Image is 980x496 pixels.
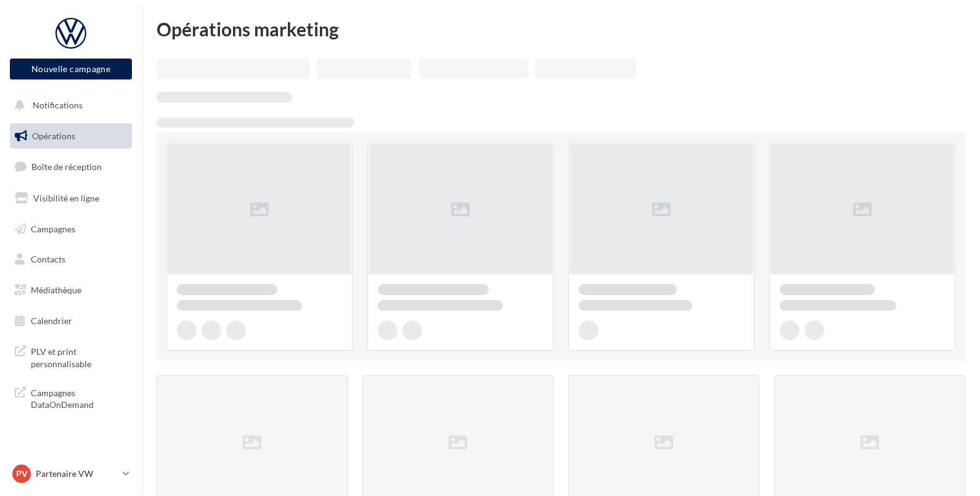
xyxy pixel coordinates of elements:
a: PV Partenaire VW [10,462,132,486]
a: Campagnes [7,216,134,242]
a: Calendrier [7,308,134,334]
span: Campagnes DataOnDemand [31,384,127,411]
span: PV [16,468,28,480]
span: Opérations [32,131,75,141]
span: Visibilité en ligne [33,193,99,203]
span: Médiathèque [31,285,81,295]
a: Boîte de réception [7,153,134,180]
span: Contacts [31,254,65,264]
a: Campagnes DataOnDemand [7,380,134,416]
button: Nouvelle campagne [10,59,132,79]
span: Campagnes [31,223,75,234]
a: Contacts [7,246,134,272]
a: Visibilité en ligne [7,185,134,211]
a: Médiathèque [7,277,134,303]
span: Boîte de réception [31,161,102,172]
a: Opérations [7,123,134,149]
a: PLV et print personnalisable [7,338,134,375]
span: Calendrier [31,315,72,326]
button: Notifications [7,92,129,118]
div: Opérations marketing [157,20,965,38]
p: Partenaire VW [36,468,118,480]
span: Notifications [33,100,83,110]
span: PLV et print personnalisable [31,343,127,370]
